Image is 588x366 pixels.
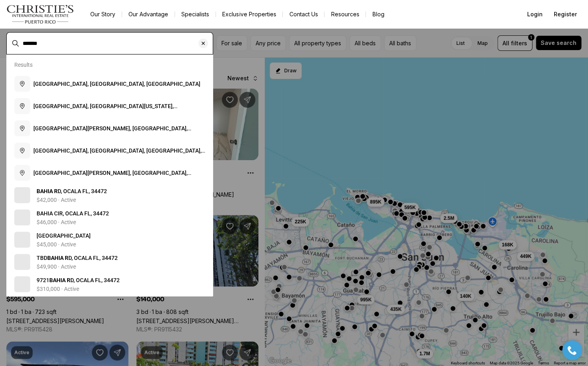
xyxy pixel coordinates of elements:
b: BAHIA R [49,277,70,283]
p: $49,900 · Active [37,263,76,270]
a: View details: BAHIA TERRACE [11,229,208,251]
button: [GEOGRAPHIC_DATA][PERSON_NAME], [GEOGRAPHIC_DATA], [GEOGRAPHIC_DATA] [11,117,208,139]
a: View details: BAHIA CIR [11,206,208,229]
a: Resources [324,9,365,20]
a: Our Story [84,9,122,20]
p: $46,000 · Active [37,219,76,225]
a: View details: BAHIA RD [11,184,208,206]
a: Specialists [175,9,215,20]
span: [GEOGRAPHIC_DATA], [GEOGRAPHIC_DATA], [GEOGRAPHIC_DATA] [33,81,200,87]
span: TBD D, OCALA FL, 34472 [37,255,118,261]
span: Login [527,11,543,17]
span: [GEOGRAPHIC_DATA], [GEOGRAPHIC_DATA][US_STATE], [GEOGRAPHIC_DATA] [33,103,177,117]
span: D, OCALA FL, 34472 [37,188,107,194]
a: View details: 9721 BAHIA RD [11,273,208,295]
span: Register [554,11,577,17]
b: BAHIA R [47,255,68,261]
p: Results [14,62,33,68]
button: Clear search input [198,33,213,54]
button: [GEOGRAPHIC_DATA], [GEOGRAPHIC_DATA][US_STATE], [GEOGRAPHIC_DATA] [11,95,208,117]
button: [GEOGRAPHIC_DATA], [GEOGRAPHIC_DATA], [GEOGRAPHIC_DATA], [GEOGRAPHIC_DATA] [11,139,208,162]
b: BAHIA R [37,188,58,194]
span: BAHIA CIR, OCALA FL, 34472 [37,210,109,217]
p: $45,000 · Active [37,241,76,248]
p: $42,000 · Active [37,197,76,203]
button: [GEOGRAPHIC_DATA], [GEOGRAPHIC_DATA], [GEOGRAPHIC_DATA] [11,73,208,95]
span: [GEOGRAPHIC_DATA][PERSON_NAME], [GEOGRAPHIC_DATA], [GEOGRAPHIC_DATA] [33,170,191,184]
a: Blog [366,9,390,20]
span: [GEOGRAPHIC_DATA][PERSON_NAME], [GEOGRAPHIC_DATA], [GEOGRAPHIC_DATA] [33,125,191,139]
a: Exclusive Properties [216,9,282,20]
span: 9721 D, OCALA FL, 34472 [37,277,120,283]
p: $310,000 · Active [37,286,79,292]
button: Register [549,6,582,22]
span: [GEOGRAPHIC_DATA] [37,232,91,239]
a: View details: TBD BAHIA RD [11,251,208,273]
button: [GEOGRAPHIC_DATA][PERSON_NAME], [GEOGRAPHIC_DATA], [GEOGRAPHIC_DATA] [11,162,208,184]
img: logo [6,5,74,24]
a: Our Advantage [122,9,175,20]
button: Login [522,6,547,22]
span: [GEOGRAPHIC_DATA], [GEOGRAPHIC_DATA], [GEOGRAPHIC_DATA], [GEOGRAPHIC_DATA] [33,147,205,162]
button: Contact Us [283,9,324,20]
